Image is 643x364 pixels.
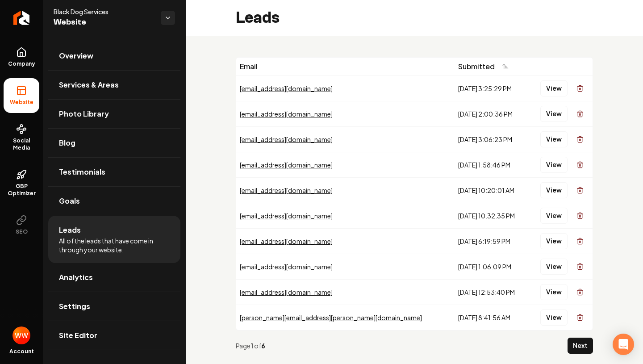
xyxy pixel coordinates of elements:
button: SEO [4,208,39,243]
button: View [540,259,568,275]
span: Overview [59,50,93,61]
button: Next [568,338,593,354]
div: Email [240,61,451,72]
span: Services & Areas [59,79,119,90]
div: [DATE] 8:41:56 AM [458,313,525,322]
button: View [540,284,568,300]
span: SEO [12,228,31,235]
img: Rebolt Logo [13,11,30,25]
div: [PERSON_NAME][EMAIL_ADDRESS][PERSON_NAME][DOMAIN_NAME] [240,313,451,322]
div: [EMAIL_ADDRESS][DOMAIN_NAME] [240,186,451,195]
span: Leads [59,225,81,235]
a: Settings [48,292,180,321]
a: Company [4,40,39,75]
div: [EMAIL_ADDRESS][DOMAIN_NAME] [240,109,451,118]
span: Company [4,60,39,67]
div: Open Intercom Messenger [613,334,634,355]
span: Page [236,342,251,350]
a: Testimonials [48,158,180,186]
a: Services & Areas [48,71,180,99]
span: Website [54,16,154,29]
strong: 6 [261,342,265,350]
div: [EMAIL_ADDRESS][DOMAIN_NAME] [240,237,451,246]
div: [EMAIL_ADDRESS][DOMAIN_NAME] [240,288,451,297]
span: All of the leads that have come in through your website. [59,236,170,254]
div: [EMAIL_ADDRESS][DOMAIN_NAME] [240,211,451,220]
a: Analytics [48,263,180,292]
span: Account [9,348,34,355]
div: [EMAIL_ADDRESS][DOMAIN_NAME] [240,135,451,144]
a: Goals [48,187,180,215]
div: [DATE] 12:53:40 PM [458,288,525,297]
h2: Leads [236,9,280,27]
div: [DATE] 3:25:29 PM [458,84,525,93]
button: View [540,233,568,249]
span: Black Dog Services [54,7,154,16]
button: View [540,182,568,198]
img: Warner Wright [13,326,30,344]
button: View [540,310,568,326]
div: [EMAIL_ADDRESS][DOMAIN_NAME] [240,84,451,93]
button: Open user button [13,326,30,344]
span: of [254,342,261,350]
button: View [540,208,568,224]
a: Blog [48,129,180,157]
span: Analytics [59,272,93,283]
button: View [540,131,568,147]
span: Settings [59,301,90,312]
button: View [540,106,568,122]
a: Social Media [4,117,39,159]
div: [DATE] 10:32:35 PM [458,211,525,220]
span: Social Media [4,137,39,151]
button: View [540,80,568,96]
span: Site Editor [59,330,97,341]
span: Photo Library [59,109,109,119]
button: View [540,157,568,173]
a: GBP Optimizer [4,162,39,204]
span: Testimonials [59,167,105,177]
div: [EMAIL_ADDRESS][DOMAIN_NAME] [240,262,451,271]
div: [EMAIL_ADDRESS][DOMAIN_NAME] [240,160,451,169]
div: [DATE] 3:06:23 PM [458,135,525,144]
div: [DATE] 2:00:36 PM [458,109,525,118]
div: [DATE] 1:06:09 PM [458,262,525,271]
strong: 1 [251,342,254,350]
a: Overview [48,42,180,70]
a: Site Editor [48,321,180,350]
span: Website [6,99,37,106]
button: Submitted [458,59,514,75]
span: GBP Optimizer [4,183,39,197]
div: [DATE] 10:20:01 AM [458,186,525,195]
span: Submitted [458,61,495,72]
div: [DATE] 1:58:46 PM [458,160,525,169]
span: Blog [59,138,75,148]
a: Photo Library [48,100,180,128]
span: Goals [59,196,80,206]
div: [DATE] 6:19:59 PM [458,237,525,246]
